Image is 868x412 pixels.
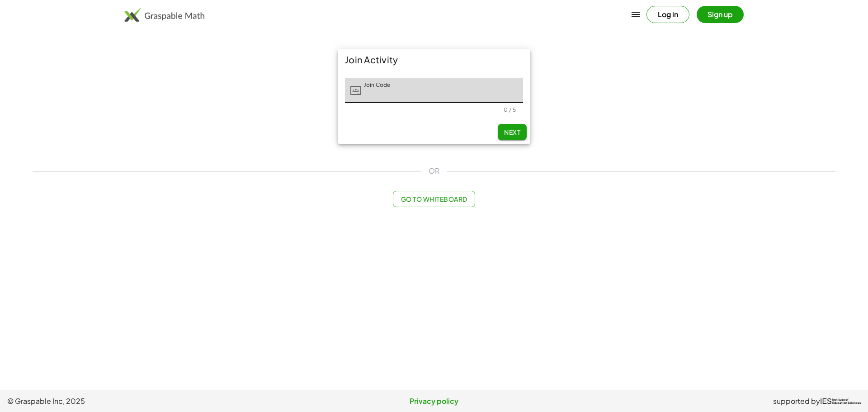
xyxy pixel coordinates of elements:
span: Institute of Education Sciences [832,398,861,405]
span: supported by [773,396,820,407]
button: Sign up [697,6,744,23]
button: Go to Whiteboard [393,191,475,207]
button: Next [498,124,527,140]
span: IES [820,397,832,406]
span: OR [429,166,439,176]
span: Next [504,128,520,136]
span: © Graspable Inc, 2025 [7,396,292,407]
a: Privacy policy [292,396,576,407]
div: Join Activity [338,49,530,71]
div: 0 / 5 [504,106,516,113]
button: Log in [646,6,689,23]
a: IESInstitute ofEducation Sciences [820,396,861,407]
span: Go to Whiteboard [401,195,467,203]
